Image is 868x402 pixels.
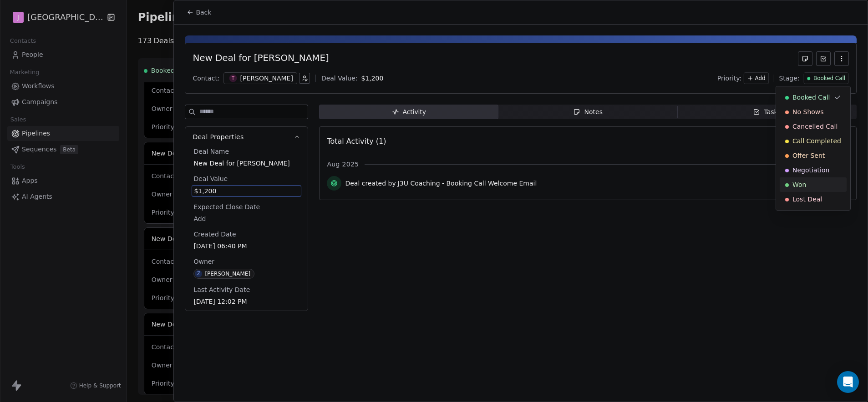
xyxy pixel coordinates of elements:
[792,107,824,116] span: No Shows
[780,90,847,206] div: Suggestions
[792,93,830,102] span: Booked Call
[792,195,822,204] span: Lost Deal
[792,136,841,146] span: Call Completed
[792,180,806,189] span: Won
[792,166,829,175] span: Negotiation
[792,122,838,131] span: Cancelled Call
[792,151,825,160] span: Offer Sent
